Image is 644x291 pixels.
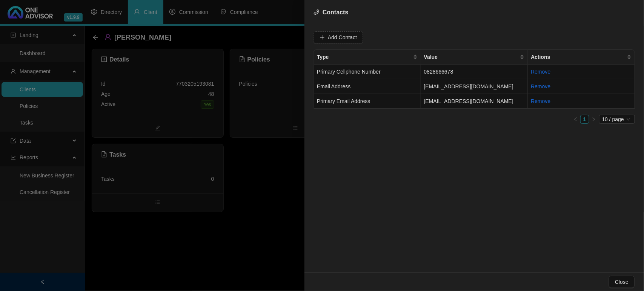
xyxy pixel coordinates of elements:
span: Contacts [323,9,348,15]
th: Actions [528,50,635,65]
a: Remove [531,69,550,75]
div: Page Size [599,115,635,124]
span: 10 / page [602,115,632,123]
button: Close [609,276,635,288]
td: [EMAIL_ADDRESS][DOMAIN_NAME] [421,79,528,94]
span: Type [317,53,412,61]
a: Remove [531,83,550,89]
span: Actions [531,53,626,61]
span: Primary Email Address [317,98,370,104]
a: Remove [531,98,550,104]
th: Type [314,50,421,65]
span: plus [320,35,325,40]
span: right [592,117,596,122]
span: Add Contact [328,33,357,42]
span: Email Address [317,83,350,89]
button: Add Contact [314,31,363,43]
span: Close [615,278,629,286]
th: Value [421,50,528,65]
li: Next Page [589,115,598,124]
span: Value [424,53,519,61]
td: 0828666678 [421,65,528,79]
button: left [571,115,580,124]
span: left [573,117,578,122]
li: Previous Page [571,115,580,124]
li: 1 [580,115,589,124]
span: Primary Cellphone Number [317,69,381,75]
a: 1 [581,115,589,123]
button: right [589,115,598,124]
span: phone [314,9,320,15]
td: [EMAIL_ADDRESS][DOMAIN_NAME] [421,94,528,109]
